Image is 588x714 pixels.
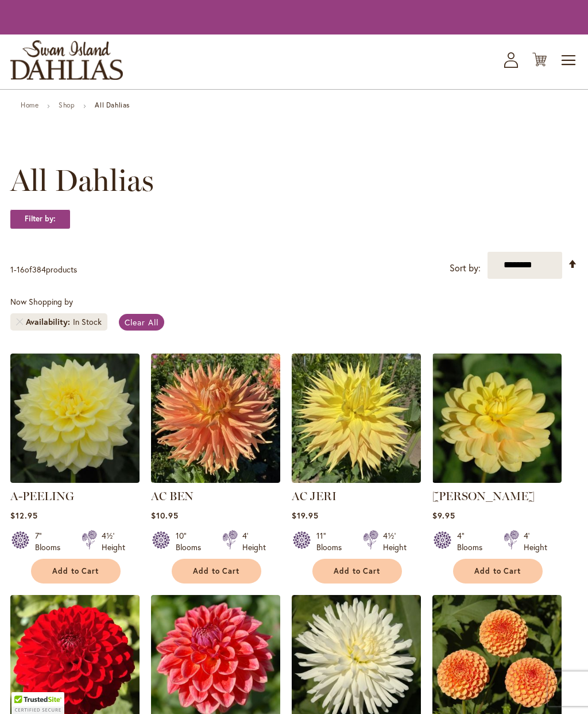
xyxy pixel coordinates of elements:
[9,673,41,705] iframe: Launch Accessibility Center
[450,258,481,279] label: Sort by:
[176,530,208,553] div: 10" Blooms
[21,101,38,109] a: Home
[292,474,421,485] a: AC Jeri
[193,566,240,576] span: Add to Cart
[151,510,179,521] span: $10.95
[432,354,562,483] img: AHOY MATEY
[31,559,121,584] button: Add to Cart
[10,209,70,229] strong: Filter by:
[383,530,407,553] div: 4½' Height
[172,559,261,584] button: Add to Cart
[125,317,158,328] span: Clear All
[292,510,319,521] span: $19.95
[10,510,38,521] span: $12.95
[35,530,68,553] div: 7" Blooms
[151,354,280,483] img: AC BEN
[292,354,421,483] img: AC Jeri
[242,530,266,553] div: 4' Height
[10,260,77,279] p: - of products
[10,296,73,307] span: Now Shopping by
[334,566,381,576] span: Add to Cart
[10,264,14,275] span: 1
[312,559,402,584] button: Add to Cart
[10,474,140,485] a: A-Peeling
[474,566,521,576] span: Add to Cart
[95,101,130,109] strong: All Dahlias
[10,163,154,198] span: All Dahlias
[73,316,102,328] div: In Stock
[432,474,562,485] a: AHOY MATEY
[52,566,99,576] span: Add to Cart
[119,314,164,331] a: Clear All
[10,354,140,483] img: A-Peeling
[432,510,455,521] span: $9.95
[59,101,75,109] a: Shop
[151,474,280,485] a: AC BEN
[10,40,123,80] a: store logo
[432,489,535,503] a: [PERSON_NAME]
[10,489,74,503] a: A-PEELING
[453,559,543,584] button: Add to Cart
[151,489,194,503] a: AC BEN
[17,264,25,275] span: 16
[16,318,23,325] a: Remove Availability In Stock
[32,264,46,275] span: 384
[26,316,73,328] span: Availability
[457,530,490,553] div: 4" Blooms
[316,530,349,553] div: 11" Blooms
[292,489,336,503] a: AC JERI
[102,530,125,553] div: 4½' Height
[524,530,547,553] div: 4' Height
